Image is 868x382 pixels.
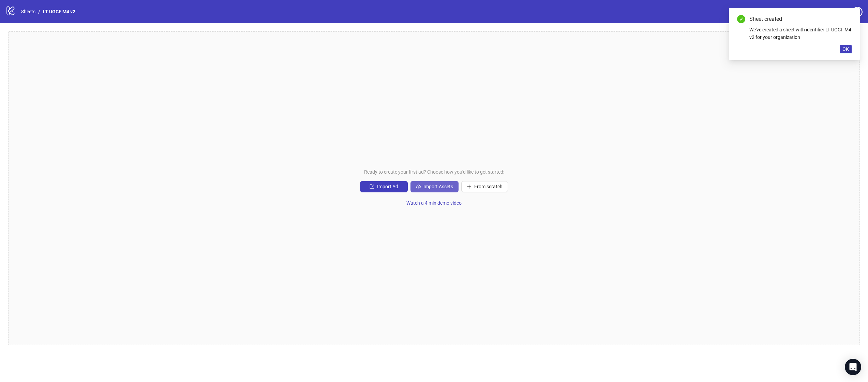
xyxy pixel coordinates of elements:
[474,184,503,189] span: From scratch
[360,181,408,192] button: Import Ad
[364,168,504,176] span: Ready to create your first ad? Choose how you'd like to get started:
[416,184,421,189] span: cloud-upload
[852,7,863,17] span: question-circle
[38,8,40,15] li: /
[406,200,462,206] span: Watch a 4 min demo video
[840,45,852,53] button: OK
[410,181,459,192] button: Import Assets
[749,26,852,41] div: We've created a sheet with identifier LT UGCF M4 v2 for your organization
[844,15,852,23] a: Close
[377,184,398,189] span: Import Ad
[401,197,467,208] button: Watch a 4 min demo video
[42,8,77,15] a: LT UGCF M4 v2
[842,46,849,52] span: OK
[737,15,745,23] span: check-circle
[467,184,472,189] span: plus
[814,7,850,18] a: Settings
[749,15,852,23] div: Sheet created
[845,359,861,375] div: Open Intercom Messenger
[423,184,453,189] span: Import Assets
[370,184,374,189] span: import
[20,8,37,15] a: Sheets
[461,181,508,192] button: From scratch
